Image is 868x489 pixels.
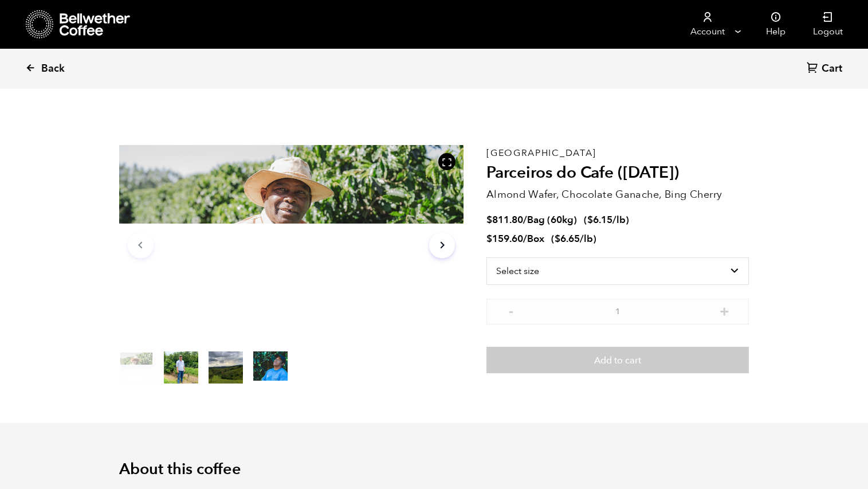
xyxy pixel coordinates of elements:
p: Almond Wafer, Chocolate Ganache, Bing Cherry [486,187,749,202]
button: + [717,304,732,316]
span: / [523,232,527,245]
span: Back [41,62,65,76]
a: Cart [807,61,845,77]
span: ( ) [551,232,596,245]
span: $ [486,232,492,245]
span: / [523,213,527,226]
bdi: 6.65 [555,232,580,245]
span: /lb [580,232,593,245]
h2: Parceiros do Cafe ([DATE]) [486,163,749,183]
h2: About this coffee [119,460,749,479]
span: /lb [612,213,626,226]
bdi: 6.15 [587,213,612,226]
span: ( ) [584,213,629,226]
bdi: 159.60 [486,232,523,245]
button: Add to cart [486,347,749,373]
span: $ [555,232,560,245]
span: Box [527,232,544,245]
bdi: 811.80 [486,213,523,226]
span: $ [587,213,593,226]
span: Bag (60kg) [527,213,577,226]
span: Cart [822,62,842,76]
span: $ [486,213,492,226]
button: - [504,304,518,316]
